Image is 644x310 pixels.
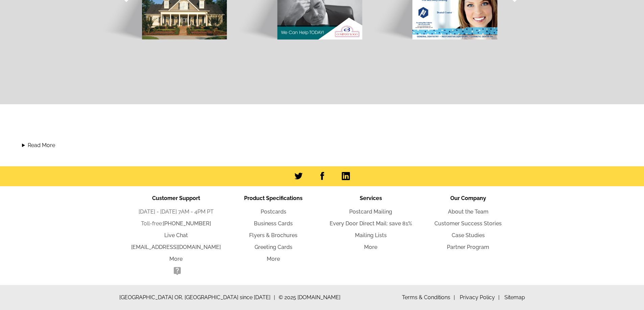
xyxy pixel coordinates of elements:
[267,256,280,262] a: More
[434,220,502,227] a: Customer Success Stories
[164,232,188,238] a: Live Chat
[255,244,292,250] a: Greeting Cards
[261,208,286,215] a: Postcards
[127,208,225,216] li: [DATE] - [DATE] 7AM - 4PM PT
[152,195,200,201] span: Customer Support
[349,208,392,215] a: Postcard Mailing
[244,195,303,201] span: Product Specifications
[249,232,297,238] a: Flyers & Brochures
[254,220,293,227] a: Business Cards
[279,293,340,302] span: © 2025 [DOMAIN_NAME]
[447,244,489,250] a: Partner Program
[450,195,486,201] span: Our Company
[402,294,455,301] a: Terms & Conditions
[360,195,382,201] span: Services
[364,244,377,250] a: More
[169,256,183,262] a: More
[509,153,644,310] iframe: LiveChat chat widget
[330,220,412,227] a: Every Door Direct Mail: save 81%
[504,294,525,301] a: Sitemap
[163,220,211,227] a: [PHONE_NUMBER]
[127,220,225,228] li: Toll-free:
[448,208,488,215] a: About the Team
[22,141,622,149] summary: Read More
[355,232,387,238] a: Mailing Lists
[119,293,275,302] span: [GEOGRAPHIC_DATA] OR, [GEOGRAPHIC_DATA] since [DATE]
[452,232,485,238] a: Case Studies
[460,294,500,301] a: Privacy Policy
[131,244,221,250] a: [EMAIL_ADDRESS][DOMAIN_NAME]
